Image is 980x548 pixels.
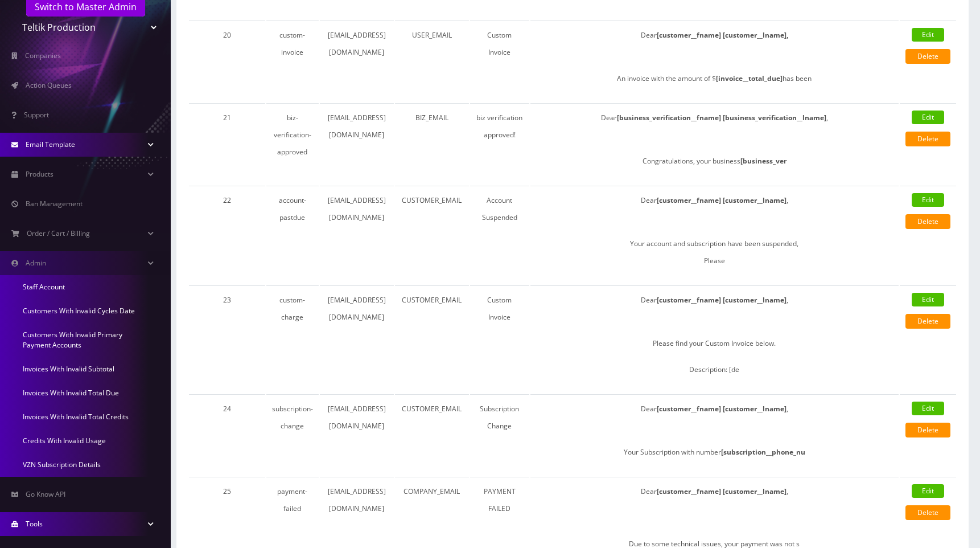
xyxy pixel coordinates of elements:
td: USER_EMAIL [395,21,469,102]
a: Delete [905,214,950,229]
td: CUSTOMER_EMAIL [395,394,469,476]
td: 20 [189,21,265,102]
td: subscription-change [266,394,319,476]
td: 24 [189,394,265,476]
td: [EMAIL_ADDRESS][DOMAIN_NAME] [320,394,394,476]
td: account-pastdue [266,186,319,284]
td: [EMAIL_ADDRESS][DOMAIN_NAME] [320,285,394,393]
p: Dear , [536,192,893,209]
span: Admin [26,258,46,268]
td: Account Suspended [470,186,529,284]
p: Congratulations, your business [536,136,893,170]
a: Delete [905,49,950,64]
p: Dear , [536,292,893,309]
a: Edit [912,402,944,415]
span: Email Template [26,140,75,149]
strong: [business_verification__fname] [business_verification__lname] [617,113,826,122]
strong: [customer__fname] [657,295,721,305]
p: Dear , [536,400,893,418]
strong: [business_ver [740,156,787,166]
strong: [customer__lname] [723,295,787,305]
td: 21 [189,103,265,185]
a: Delete [905,314,950,329]
strong: [customer__fname] [customer__lname], [657,30,788,40]
strong: [customer__fname] [657,404,721,414]
a: Delete [905,505,950,520]
strong: [subscription__phone_nu [721,447,805,457]
td: Custom Invoice [470,285,529,393]
td: BIZ_EMAIL [395,103,469,185]
a: Edit [912,484,944,498]
strong: [customer__fname] [657,486,721,496]
td: 23 [189,285,265,393]
td: CUSTOMER_EMAIL [395,285,469,393]
td: [EMAIL_ADDRESS][DOMAIN_NAME] [320,186,394,284]
td: [EMAIL_ADDRESS][DOMAIN_NAME] [320,103,394,185]
a: Edit [912,111,944,124]
p: Dear , [536,483,893,500]
p: An invoice with the amount of $ has been [536,53,893,87]
p: Your Subscription with number [536,427,893,461]
span: Go Know API [26,489,65,499]
strong: [invoice__total_due] [716,73,783,83]
span: Ban Management [26,199,83,208]
a: Edit [912,28,944,42]
strong: [customer__lname] [723,486,787,496]
strong: [customer__fname] [657,195,721,205]
strong: [customer__lname] [723,404,787,414]
span: Tools [26,519,43,529]
p: Dear [536,27,893,44]
td: Custom Invoice [470,21,529,102]
p: Your account and subscription have been suspended, Please [536,218,893,269]
span: Support [24,110,49,120]
td: custom-invoice [266,21,319,102]
span: Order / Cart / Billing [27,228,90,238]
p: Dear , [536,109,893,126]
span: Companies [25,51,61,60]
span: Action Queues [26,80,72,90]
span: Products [26,169,53,179]
p: Description: [de [536,361,893,378]
td: custom-charge [266,285,319,393]
td: Subscription Change [470,394,529,476]
td: biz-verification-approved [266,103,319,185]
a: Delete [905,132,950,146]
a: Edit [912,193,944,207]
a: Edit [912,293,944,306]
td: CUSTOMER_EMAIL [395,186,469,284]
td: [EMAIL_ADDRESS][DOMAIN_NAME] [320,21,394,102]
strong: [customer__lname] [723,195,787,205]
a: Delete [905,423,950,437]
p: Please find your Custom Invoice below. [536,318,893,352]
td: biz verification approved! [470,103,529,185]
td: 22 [189,186,265,284]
